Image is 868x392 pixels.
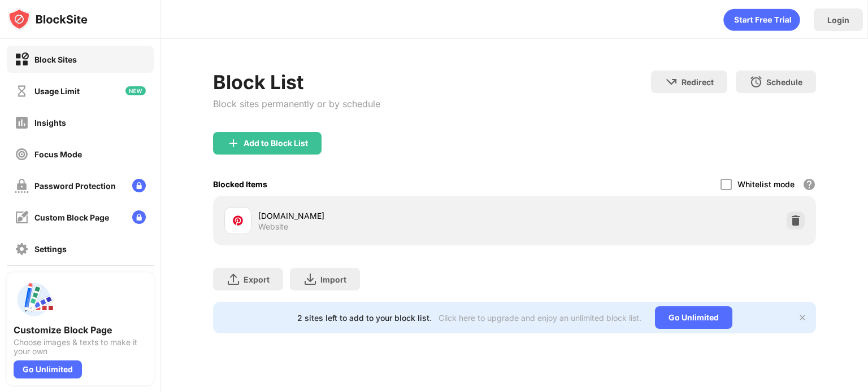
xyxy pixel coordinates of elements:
img: logo-blocksite.svg [8,8,88,30]
img: password-protection-off.svg [15,179,29,193]
div: 2 sites left to add to your block list. [297,313,432,323]
div: Password Protection [34,181,116,191]
div: Choose images & texts to make it your own [14,338,147,356]
div: Block Sites [34,55,77,64]
img: insights-off.svg [15,116,29,130]
img: push-custom-page.svg [14,279,54,320]
div: [DOMAIN_NAME] [258,210,514,222]
div: Add to Block List [244,139,308,148]
div: Block List [213,71,380,94]
div: Block sites permanently or by schedule [213,98,380,109]
div: Usage Limit [34,86,80,96]
div: Settings [34,244,67,254]
div: Custom Block Page [34,213,109,222]
div: Go Unlimited [14,360,82,378]
img: lock-menu.svg [132,210,146,224]
div: Insights [34,118,66,127]
div: Website [258,222,288,232]
div: animation [723,8,800,31]
div: Focus Mode [34,149,82,159]
img: new-icon.svg [125,86,146,95]
div: Export [244,275,270,284]
img: block-on.svg [15,52,29,67]
img: time-usage-off.svg [15,84,29,98]
img: lock-menu.svg [132,179,146,192]
div: Customize Block Page [14,324,147,336]
div: Go Unlimited [655,306,732,329]
div: Blocked Items [213,179,267,189]
img: settings-off.svg [15,242,29,256]
img: focus-off.svg [15,147,29,161]
div: Login [827,15,849,25]
img: favicons [231,214,245,227]
div: Import [320,275,346,284]
div: Schedule [766,77,802,87]
div: Click here to upgrade and enjoy an unlimited block list. [439,313,641,323]
div: Redirect [682,77,714,87]
img: x-button.svg [798,313,807,322]
div: Whitelist mode [737,179,795,189]
img: customize-block-page-off.svg [15,210,29,224]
